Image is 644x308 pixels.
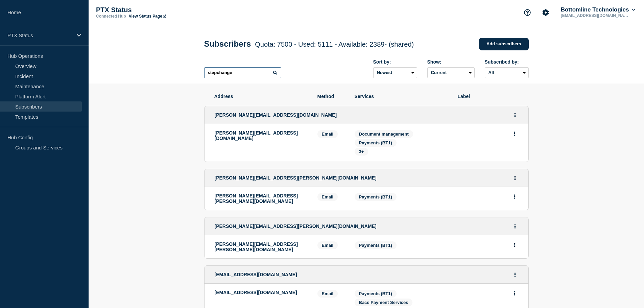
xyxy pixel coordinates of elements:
button: Actions [510,128,519,139]
select: Sort by [373,67,417,78]
span: Payments (BT1) [359,194,392,199]
button: Actions [510,288,519,299]
input: Search subscribers [204,67,281,78]
span: Address [214,94,307,99]
span: [PERSON_NAME][EMAIL_ADDRESS][DOMAIN_NAME] [215,112,337,118]
span: Email [317,290,338,298]
div: Show: [427,59,475,65]
p: [PERSON_NAME][EMAIL_ADDRESS][DOMAIN_NAME] [215,130,307,141]
span: Services [355,94,448,99]
a: View Status Page [129,14,166,19]
span: [EMAIL_ADDRESS][DOMAIN_NAME] [215,272,297,277]
button: Actions [511,221,519,232]
button: Actions [511,269,519,280]
button: Support [520,5,534,20]
span: Email [317,193,338,201]
p: [PERSON_NAME][EMAIL_ADDRESS][PERSON_NAME][DOMAIN_NAME] [215,241,307,252]
p: Connected Hub [96,14,126,19]
span: Email [317,241,338,249]
button: Actions [510,191,519,202]
span: [PERSON_NAME][EMAIL_ADDRESS][PERSON_NAME][DOMAIN_NAME] [215,223,377,229]
p: [EMAIL_ADDRESS][DOMAIN_NAME] [559,13,630,18]
button: Actions [511,110,519,120]
span: 3+ [359,149,364,154]
span: Method [317,94,344,99]
span: Payments (BT1) [359,140,392,145]
p: PTX Status [96,6,231,14]
span: Label [458,94,519,99]
button: Actions [510,240,519,250]
h1: Subscribers [204,39,414,49]
select: Subscribed by [485,67,529,78]
span: Document management [359,132,409,137]
span: Email [317,130,338,138]
span: Payments (BT1) [359,291,392,296]
span: Payments (BT1) [359,243,392,248]
span: [PERSON_NAME][EMAIL_ADDRESS][PERSON_NAME][DOMAIN_NAME] [215,175,377,181]
button: Actions [511,173,519,183]
a: Add subscribers [479,38,529,50]
select: Deleted [427,67,475,78]
p: [EMAIL_ADDRESS][DOMAIN_NAME] [215,290,307,295]
div: Sort by: [373,59,417,65]
button: Bottomline Technologies [559,6,637,13]
button: Account settings [539,5,553,20]
span: Bacs Payment Services [359,300,408,305]
div: Subscribed by: [485,59,529,65]
p: PTX Status [7,32,72,38]
span: Quota: 7500 - Used: 5111 - Available: 2389 - (shared) [255,41,414,48]
p: [PERSON_NAME][EMAIL_ADDRESS][PERSON_NAME][DOMAIN_NAME] [215,193,307,204]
